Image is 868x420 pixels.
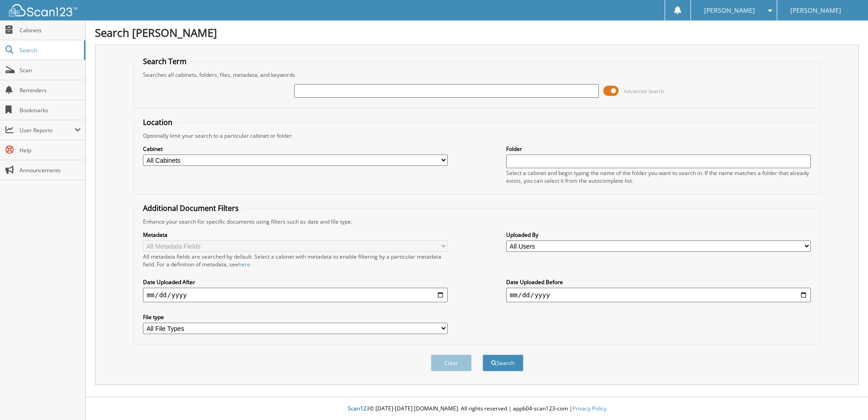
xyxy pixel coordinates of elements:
button: Clear [431,355,472,371]
span: Scan123 [348,405,370,412]
label: Folder [506,145,811,153]
span: Search [20,46,79,54]
span: [PERSON_NAME] [790,8,841,13]
label: Date Uploaded After [143,278,448,286]
a: Privacy Policy [572,405,607,412]
label: Date Uploaded Before [506,278,811,286]
span: Help [20,146,81,154]
input: end [506,288,811,302]
h1: Search [PERSON_NAME] [95,25,859,40]
button: Search [483,355,523,371]
span: Scan [20,66,81,74]
input: start [143,288,448,302]
div: Enhance your search for specific documents using filters such as date and file type. [138,218,815,225]
label: File type [143,313,448,321]
label: Uploaded By [506,231,811,239]
span: Announcements [20,166,81,174]
span: User Reports [20,126,74,134]
legend: Search Term [138,56,191,66]
div: © [DATE]-[DATE] [DOMAIN_NAME]. All rights reserved | appb04-scan123-com | [86,398,868,420]
img: scan123-logo-white.svg [9,4,77,16]
label: Cabinet [143,145,448,153]
span: Cabinets [20,26,81,34]
legend: Location [138,117,177,127]
label: Metadata [143,231,448,239]
a: here [238,260,250,268]
span: [PERSON_NAME] [704,8,755,13]
legend: Additional Document Filters [138,203,243,213]
span: Advanced Search [624,88,664,95]
span: Reminders [20,86,81,94]
div: Searches all cabinets, folders, files, metadata, and keywords [138,71,815,79]
div: Optionally limit your search to a particular cabinet or folder [138,132,815,140]
span: Bookmarks [20,106,81,114]
div: All metadata fields are searched by default. Select a cabinet with metadata to enable filtering b... [143,253,448,268]
div: Select a cabinet and begin typing the name of the folder you want to search in. If the name match... [506,169,811,185]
